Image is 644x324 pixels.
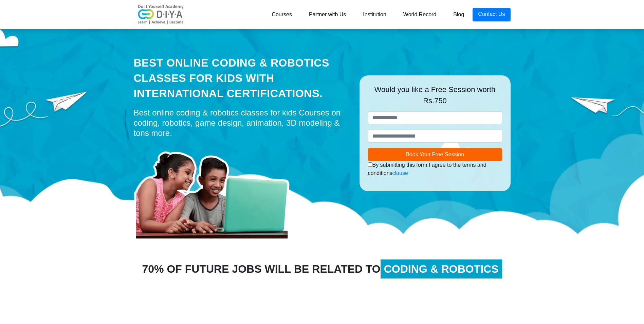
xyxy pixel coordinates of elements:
[406,151,464,157] span: Book Your Free Session
[473,8,510,21] a: Contact Us
[368,148,502,161] button: Book Your Free Session
[392,170,408,176] a: clause
[368,161,502,177] div: By submitting this form I agree to the terms and conditions
[445,8,473,21] a: Blog
[134,108,349,138] div: Best online coding & robotics classes for kids Courses on coding, robotics, game design, animatio...
[134,55,349,101] div: Best Online Coding & Robotics Classes for kids with International Certifications.
[381,259,502,278] span: CODING & ROBOTICS
[129,261,516,277] div: 70% OF FUTURE JOBS WILL BE RELATED TO
[134,4,188,25] img: logo-v2.png
[300,8,354,21] a: Partner with Us
[134,142,297,240] img: home-prod.png
[368,84,502,111] div: Would you like a Free Session worth Rs.750
[263,8,300,21] a: Courses
[395,8,445,21] a: World Record
[354,8,394,21] a: Institution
